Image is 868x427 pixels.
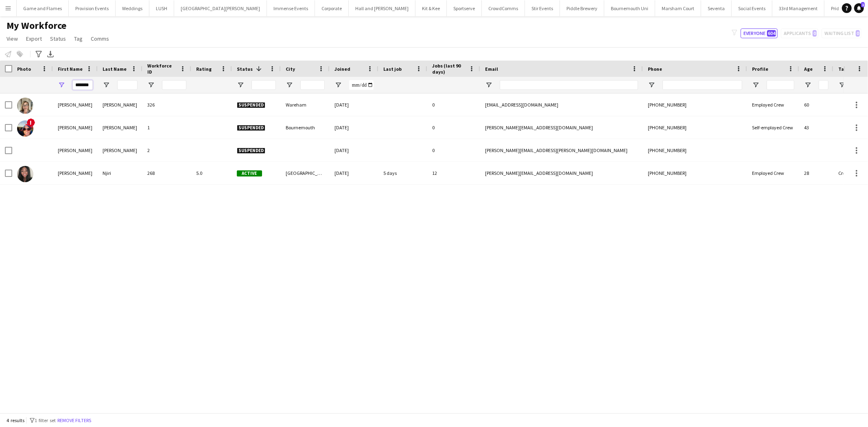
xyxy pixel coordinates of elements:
[330,94,378,116] div: [DATE]
[98,139,142,161] div: [PERSON_NAME]
[281,94,330,116] div: Wareham
[643,116,747,139] div: [PHONE_NUMBER]
[142,94,191,116] div: 326
[98,162,142,184] div: Njiri
[330,139,378,161] div: [DATE]
[7,20,66,32] span: My Workforce
[701,0,732,16] button: Seventa
[799,94,833,116] div: 60
[87,33,112,44] a: Comms
[196,66,212,72] span: Rating
[69,0,116,16] button: Provision Events
[747,116,799,139] div: Self-employed Crew
[480,162,643,184] div: [PERSON_NAME][EMAIL_ADDRESS][DOMAIN_NAME]
[237,102,265,108] span: Suspended
[662,80,742,90] input: Phone Filter Input
[237,170,262,176] span: Active
[149,0,174,16] button: LUSH
[415,0,447,16] button: Kit & Kee
[35,417,56,423] span: 1 filter set
[3,33,21,44] a: View
[17,98,33,114] img: Vanessa Burton
[643,162,747,184] div: [PHONE_NUMBER]
[116,0,149,16] button: Weddings
[162,80,186,90] input: Workforce ID Filter Input
[799,162,833,184] div: 28
[117,80,138,90] input: Last Name Filter Input
[485,81,492,89] button: Open Filter Menu
[103,81,110,89] button: Open Filter Menu
[300,80,325,90] input: City Filter Input
[767,80,794,90] input: Profile Filter Input
[804,81,811,89] button: Open Filter Menu
[767,30,776,37] span: 604
[251,80,276,90] input: Status Filter Input
[174,0,267,16] button: [GEOGRAPHIC_DATA][PERSON_NAME]
[17,166,33,182] img: Vanessa Njiri
[643,139,747,161] div: [PHONE_NUMBER]
[480,139,643,161] div: [PERSON_NAME][EMAIL_ADDRESS][PERSON_NAME][DOMAIN_NAME]
[643,94,747,116] div: [PHONE_NUMBER]
[53,162,98,184] div: [PERSON_NAME]
[281,116,330,139] div: Bournemouth
[26,35,42,42] span: Export
[91,35,109,42] span: Comms
[98,94,142,116] div: [PERSON_NAME]
[747,162,799,184] div: Employed Crew
[58,66,83,72] span: First Name
[142,139,191,161] div: 2
[71,33,86,44] a: Tag
[27,118,35,126] span: !
[752,81,759,89] button: Open Filter Menu
[98,116,142,139] div: [PERSON_NAME]
[23,33,45,44] a: Export
[330,162,378,184] div: [DATE]
[330,116,378,139] div: [DATE]
[747,94,799,116] div: Employed Crew
[500,80,638,90] input: Email Filter Input
[648,66,662,72] span: Phone
[525,0,560,16] button: Stir Events
[46,49,55,59] app-action-btn: Export XLSX
[752,66,768,72] span: Profile
[824,0,866,16] button: Pride Festival
[237,81,244,89] button: Open Filter Menu
[349,0,415,16] button: Hall and [PERSON_NAME]
[378,162,427,184] div: 5 days
[485,66,498,72] span: Email
[50,35,66,42] span: Status
[480,116,643,139] div: [PERSON_NAME][EMAIL_ADDRESS][DOMAIN_NAME]
[17,120,33,137] img: Vanessa Marsh
[237,125,265,131] span: Suspended
[648,81,655,89] button: Open Filter Menu
[147,81,155,89] button: Open Filter Menu
[804,66,813,72] span: Age
[560,0,604,16] button: Piddle Brewery
[655,0,701,16] button: Marsham Court
[34,49,44,59] app-action-btn: Advanced filters
[838,81,846,89] button: Open Filter Menu
[854,3,864,13] a: 1
[142,116,191,139] div: 1
[427,139,480,161] div: 0
[103,66,127,72] span: Last Name
[480,94,643,116] div: [EMAIL_ADDRESS][DOMAIN_NAME]
[861,2,865,7] span: 1
[383,66,402,72] span: Last job
[604,0,655,16] button: Bournemouth Uni
[741,28,778,38] button: Everyone604
[286,81,293,89] button: Open Filter Menu
[427,116,480,139] div: 0
[237,66,253,72] span: Status
[349,80,374,90] input: Joined Filter Input
[267,0,315,16] button: Immense Events
[17,0,69,16] button: Game and Flames
[335,66,350,72] span: Joined
[732,0,772,16] button: Social Events
[142,162,191,184] div: 268
[799,116,833,139] div: 43
[482,0,525,16] button: CrowdComms
[447,0,482,16] button: Sportserve
[47,33,69,44] a: Status
[7,35,18,42] span: View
